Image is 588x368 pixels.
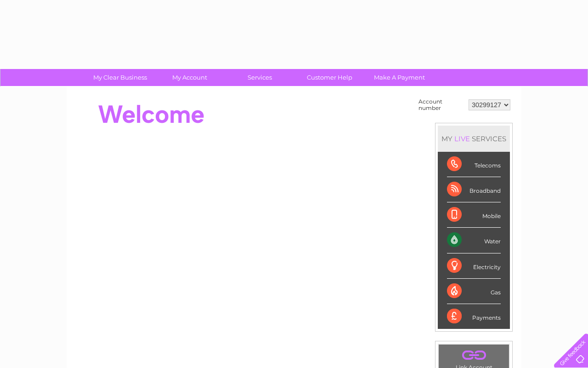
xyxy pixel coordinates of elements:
[152,69,228,86] a: My Account
[447,177,501,202] div: Broadband
[447,228,501,253] div: Water
[222,69,298,86] a: Services
[416,96,466,114] td: Account number
[452,134,472,143] div: LIVE
[447,253,501,279] div: Electricity
[441,347,507,363] a: .
[447,279,501,304] div: Gas
[362,69,437,86] a: Make A Payment
[447,304,501,329] div: Payments
[82,69,158,86] a: My Clear Business
[447,202,501,228] div: Mobile
[447,152,501,177] div: Telecoms
[438,126,510,152] div: MY SERVICES
[292,69,367,86] a: Customer Help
